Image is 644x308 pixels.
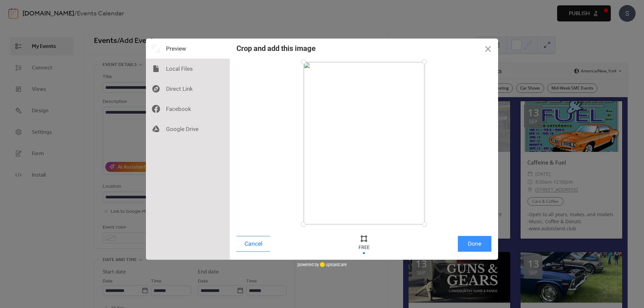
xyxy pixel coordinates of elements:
[146,99,230,119] div: Facebook
[146,39,230,59] div: Preview
[146,79,230,99] div: Direct Link
[236,44,316,53] div: Crop and add this image
[478,39,498,59] button: Close
[146,119,230,139] div: Google Drive
[298,260,347,270] div: powered by
[319,262,347,267] a: uploadcare
[236,236,270,252] button: Cancel
[458,236,491,252] button: Done
[146,59,230,79] div: Local Files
